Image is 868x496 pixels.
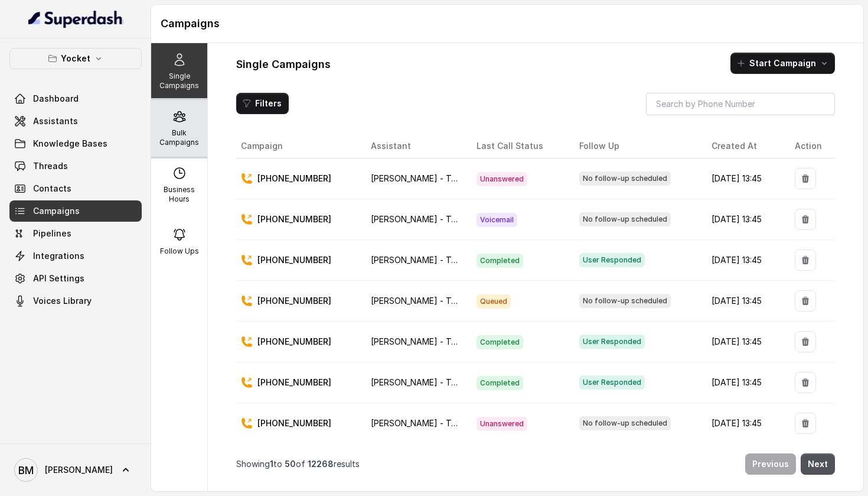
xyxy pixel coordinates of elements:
span: User Responded [579,253,645,267]
p: [PHONE_NUMBER] [257,377,331,388]
span: Pipelines [33,228,71,239]
td: [DATE] 13:45 [702,240,785,281]
span: 50 [285,459,296,469]
p: Showing to of results [236,458,360,470]
span: Dashboard [33,93,79,105]
p: Yocket [61,51,90,66]
th: Follow Up [570,134,702,158]
a: Voices Library [9,290,142,312]
th: Assistant [361,134,468,158]
a: API Settings [9,268,142,289]
h1: Single Campaigns [236,55,331,74]
span: No follow-up scheduled [579,294,671,308]
span: Knowledge Bases [33,138,107,150]
p: [PHONE_NUMBER] [257,336,331,348]
p: [PHONE_NUMBER] [257,295,331,307]
span: Unanswered [477,417,527,431]
span: Completed [477,376,523,390]
span: Queued [477,294,511,309]
span: 12268 [308,459,334,469]
span: No follow-up scheduled [579,212,671,226]
td: [DATE] 13:45 [702,322,785,362]
a: [PERSON_NAME] [9,453,142,487]
a: Knowledge Bases [9,133,142,154]
span: [PERSON_NAME] - Test (Doc Collection) [371,296,530,306]
span: User Responded [579,375,645,390]
th: Action [785,134,835,158]
span: Assistants [33,115,78,127]
span: Completed [477,335,523,349]
input: Search by Phone Number [646,93,835,115]
span: Contacts [33,183,71,194]
text: BM [18,464,34,476]
p: Business Hours [156,185,203,204]
span: User Responded [579,335,645,349]
th: Created At [702,134,785,158]
button: Previous [745,453,796,475]
a: Pipelines [9,223,142,244]
span: [PERSON_NAME] - Test (Doc Collection) [371,214,530,224]
nav: Pagination [236,446,835,482]
th: Campaign [236,134,361,158]
th: Last Call Status [467,134,570,158]
a: Integrations [9,245,142,267]
p: [PHONE_NUMBER] [257,254,331,266]
td: [DATE] 13:45 [702,403,785,444]
img: light.svg [28,9,123,28]
a: Threads [9,155,142,177]
button: Start Campaign [730,53,835,74]
p: Follow Ups [160,247,199,256]
span: Campaigns [33,205,80,217]
span: No follow-up scheduled [579,416,671,430]
td: [DATE] 13:45 [702,199,785,240]
button: Yocket [9,48,142,69]
span: Unanswered [477,172,527,186]
span: 1 [270,459,273,469]
p: Single Campaigns [156,72,203,90]
button: Next [801,453,835,475]
span: Completed [477,254,523,268]
p: [PHONE_NUMBER] [257,173,331,184]
span: [PERSON_NAME] - Test (Doc Collection) [371,255,530,265]
a: Assistants [9,111,142,132]
p: Bulk Campaigns [156,128,203,147]
p: [PHONE_NUMBER] [257,417,331,429]
span: Threads [33,160,68,172]
h1: Campaigns [161,14,854,33]
a: Dashboard [9,88,142,109]
p: [PHONE_NUMBER] [257,213,331,225]
span: [PERSON_NAME] - Test (Doc Collection) [371,173,530,183]
span: Voices Library [33,295,92,307]
a: Campaigns [9,200,142,222]
td: [DATE] 13:45 [702,158,785,199]
span: No follow-up scheduled [579,171,671,186]
span: [PERSON_NAME] - Test (Doc Collection) [371,418,530,428]
span: Voicemail [477,213,517,227]
td: [DATE] 13:45 [702,362,785,403]
span: API Settings [33,273,84,284]
a: Contacts [9,178,142,199]
button: Filters [236,93,289,114]
span: [PERSON_NAME] [45,464,113,476]
span: Integrations [33,250,84,262]
span: [PERSON_NAME] - Test (Doc Collection) [371,377,530,387]
span: [PERSON_NAME] - Test (Doc Collection) [371,336,530,346]
td: [DATE] 13:45 [702,281,785,322]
